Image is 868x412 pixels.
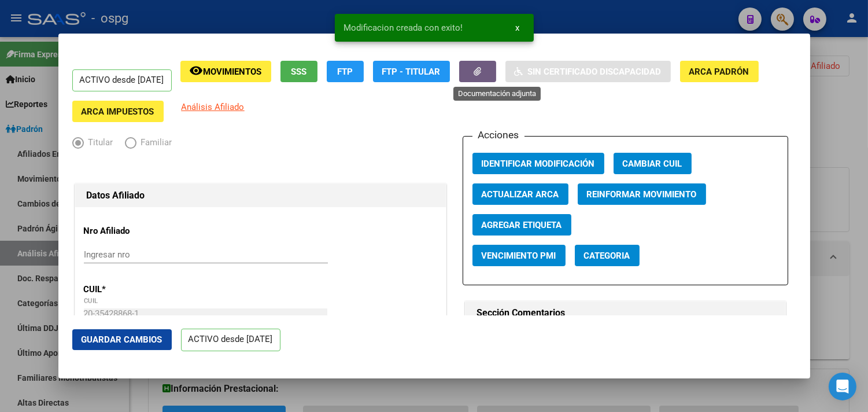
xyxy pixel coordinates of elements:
[472,183,568,205] button: Actualizar ARCA
[482,251,556,261] span: Vencimiento PMI
[373,61,450,82] button: FTP - Titular
[575,245,640,266] button: Categoria
[584,251,630,261] span: Categoria
[623,159,682,169] span: Cambiar CUIL
[84,136,113,149] span: Titular
[472,153,604,174] button: Identificar Modificación
[472,127,525,142] h3: Acciones
[382,67,441,77] span: FTP - Titular
[516,23,520,33] span: x
[190,64,204,78] mat-icon: remove_red_eye
[291,67,306,77] span: SSS
[327,61,364,82] button: FTP
[182,102,245,112] span: Análisis Afiliado
[82,334,162,345] span: Guardar Cambios
[587,189,697,200] span: Reinformar Movimiento
[280,61,317,82] button: SSS
[84,283,190,296] p: CUIL
[84,225,190,238] p: Nro Afiliado
[344,22,463,34] span: Modificacion creada con exito!
[82,106,154,117] span: ARCA Impuestos
[680,61,759,82] button: ARCA Padrón
[505,61,671,82] button: Sin Certificado Discapacidad
[482,220,562,230] span: Agregar Etiqueta
[482,159,595,169] span: Identificar Modificación
[578,183,706,205] button: Reinformar Movimiento
[614,153,692,174] button: Cambiar CUIL
[472,245,566,266] button: Vencimiento PMI
[337,67,353,77] span: FTP
[829,373,856,400] div: Open Intercom Messenger
[482,189,559,200] span: Actualizar ARCA
[72,329,172,350] button: Guardar Cambios
[472,214,571,236] button: Agregar Etiqueta
[689,67,749,77] span: ARCA Padrón
[507,17,529,38] button: x
[72,101,164,122] button: ARCA Impuestos
[87,189,434,203] h1: Datos Afiliado
[477,306,774,320] h1: Sección Comentarios
[180,61,271,82] button: Movimientos
[181,329,280,351] p: ACTIVO desde [DATE]
[136,136,172,149] span: Familiar
[528,67,662,77] span: Sin Certificado Discapacidad
[72,69,172,92] p: ACTIVO desde [DATE]
[204,67,262,77] span: Movimientos
[72,140,184,150] mat-radio-group: Elija una opción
